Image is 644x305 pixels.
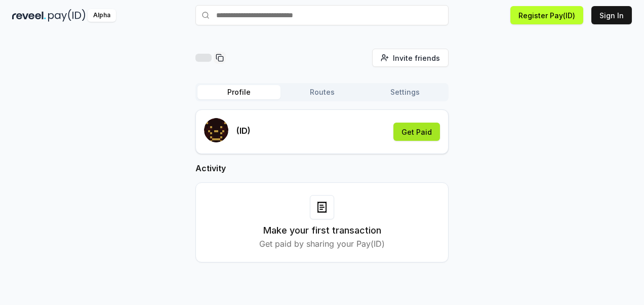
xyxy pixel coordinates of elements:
button: Routes [280,85,364,99]
h2: Activity [195,162,449,174]
button: Sign In [591,6,632,24]
button: Settings [364,85,447,99]
button: Register Pay(ID) [510,6,583,24]
img: pay_id [48,9,86,22]
div: Alpha [88,9,116,22]
h3: Make your first transaction [263,223,381,238]
span: Invite friends [393,53,440,63]
p: (ID) [236,125,251,137]
button: Profile [197,85,280,99]
button: Invite friends [372,49,449,67]
button: Get Paid [393,123,440,141]
p: Get paid by sharing your Pay(ID) [259,238,385,250]
img: reveel_dark [12,9,46,22]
